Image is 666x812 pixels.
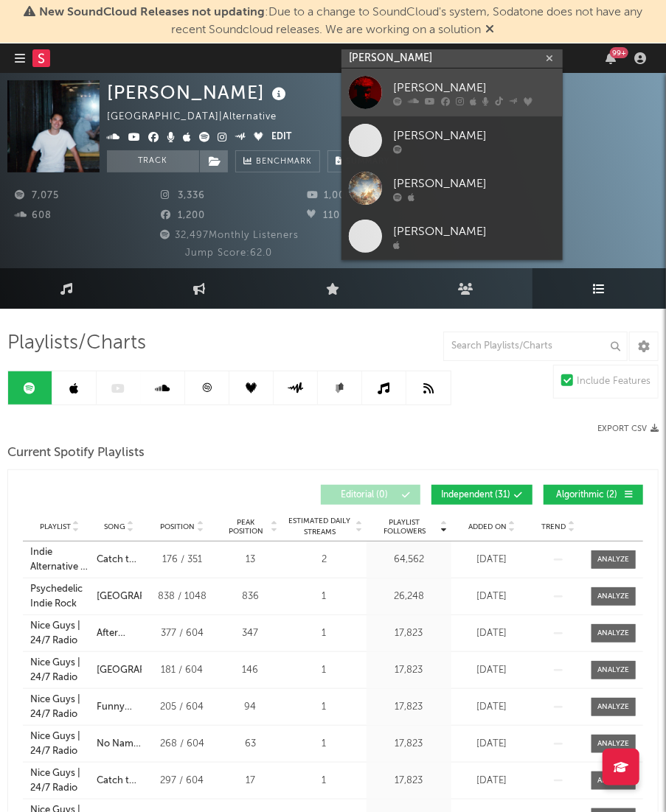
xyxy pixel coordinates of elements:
span: Benchmark [256,153,312,171]
div: 17 [223,774,278,788]
div: 1 [285,663,363,678]
div: [PERSON_NAME] [107,80,290,105]
div: 1 [285,737,363,752]
a: [PERSON_NAME] [341,116,563,164]
div: 838 / 1048 [149,589,215,604]
button: Independent(31) [431,485,533,505]
span: Playlist Followers [370,518,439,536]
button: Track [107,150,199,172]
span: : Due to a change to SoundCloud's system, Sodatone does not have any recent Soundcloud releases. ... [39,7,642,36]
div: [DATE] [455,700,529,715]
span: Peak Position [223,518,269,536]
div: 1 [285,626,363,641]
div: [DATE] [455,553,529,567]
div: [GEOGRAPHIC_DATA] | Alternative [107,108,294,126]
div: 377 / 604 [149,626,215,641]
div: Catch the Sun [97,553,142,567]
button: Algorithmic(2) [544,485,643,505]
span: Playlists/Charts [7,335,146,352]
a: Psychedelic Indie Rock [30,582,89,611]
a: [PERSON_NAME] [341,212,563,260]
div: 1 [285,700,363,715]
button: 99+ [606,52,616,64]
div: [GEOGRAPHIC_DATA] [97,589,196,604]
a: Nice Guys | 24/7 Radio [30,693,89,721]
div: 17,823 [370,626,448,641]
span: Estimated Daily Streams [285,516,354,538]
span: Independent ( 31 ) [441,491,510,500]
a: Nice Guys | 24/7 Radio [30,619,89,648]
div: 1 [285,774,363,788]
div: [PERSON_NAME] [393,79,555,97]
span: 32,497 Monthly Listeners [159,231,299,240]
span: 110 [307,211,340,220]
div: 836 [223,589,278,604]
div: 268 / 604 [149,737,215,752]
span: New SoundCloud Releases not updating [39,7,265,18]
div: 297 / 604 [149,774,215,788]
a: Benchmark [235,150,320,172]
div: 99 + [610,47,628,58]
a: Nice Guys | 24/7 Radio [30,766,89,795]
div: Funny Water [97,700,142,715]
div: [GEOGRAPHIC_DATA] [97,663,196,678]
span: Editorial ( 0 ) [330,491,398,500]
span: 1,000 [307,191,352,200]
span: Playlist [40,522,71,531]
div: 205 / 604 [149,700,215,715]
input: Search Playlists/Charts [443,332,628,361]
a: [PERSON_NAME] [341,69,563,116]
div: [DATE] [455,737,529,752]
div: After Hours [97,626,142,641]
a: Indie Alternative l Nice Guys [30,545,89,574]
div: Catch the Sun [97,774,142,788]
div: 146 [223,663,278,678]
div: 2 [285,553,363,567]
div: 17,823 [370,737,448,752]
div: 13 [223,553,278,567]
span: 1,200 [161,211,205,220]
span: Algorithmic ( 2 ) [553,491,621,500]
a: [PERSON_NAME] [341,164,563,212]
button: Edit [271,129,291,147]
div: 347 [223,626,278,641]
span: Song [104,522,125,531]
span: 7,075 [15,191,59,200]
span: Added On [468,522,507,531]
a: Nice Guys | 24/7 Radio [30,729,89,758]
span: Dismiss [486,24,495,36]
div: [PERSON_NAME] [393,127,555,144]
div: [PERSON_NAME] [393,175,555,192]
span: Current Spotify Playlists [7,444,145,462]
div: Include Features [577,373,651,391]
input: Search for artists [341,49,563,68]
div: 94 [223,700,278,715]
span: 608 [15,211,52,220]
div: [PERSON_NAME] [393,223,555,240]
div: [DATE] [455,626,529,641]
div: 1 [285,589,363,604]
a: Nice Guys | 24/7 Radio [30,656,89,685]
div: 176 / 351 [149,553,215,567]
button: Export CSV [597,424,659,433]
div: 63 [223,737,278,752]
span: Position [161,522,195,531]
span: Trend [542,522,566,531]
div: 17,823 [370,700,448,715]
div: [DATE] [455,774,529,788]
span: 3,336 [161,191,205,200]
div: No Name City [97,737,142,752]
div: 17,823 [370,663,448,678]
div: 17,823 [370,774,448,788]
span: Jump Score: 62.0 [185,248,272,258]
div: [DATE] [455,589,529,604]
div: 26,248 [370,589,448,604]
button: Summary [327,150,398,172]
